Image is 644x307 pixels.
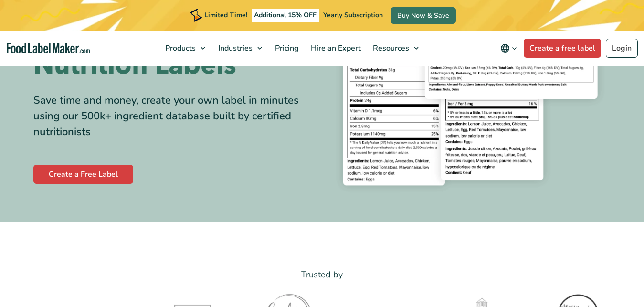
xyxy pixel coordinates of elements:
div: Save time and money, create your own label in minutes using our 500k+ ingredient database built b... [33,93,315,140]
a: Login [606,39,638,58]
span: Industries [215,43,253,53]
a: Industries [212,31,267,66]
button: Change language [494,39,524,58]
span: Yearly Subscription [323,11,383,20]
a: Buy Now & Save [391,7,456,24]
a: Resources [367,31,423,66]
span: Resources [370,43,410,53]
a: Create a free label [524,39,601,58]
a: Products [159,31,210,66]
span: Additional 15% OFF [252,9,319,22]
a: Food Label Maker homepage [7,43,90,54]
a: Pricing [269,31,303,66]
span: Products [162,43,197,53]
span: Pricing [272,43,300,53]
p: Trusted by [33,268,611,282]
span: Hire an Expert [308,43,362,53]
span: Limited Time! [204,11,247,20]
a: Create a Free Label [33,165,133,184]
a: Hire an Expert [305,31,365,66]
